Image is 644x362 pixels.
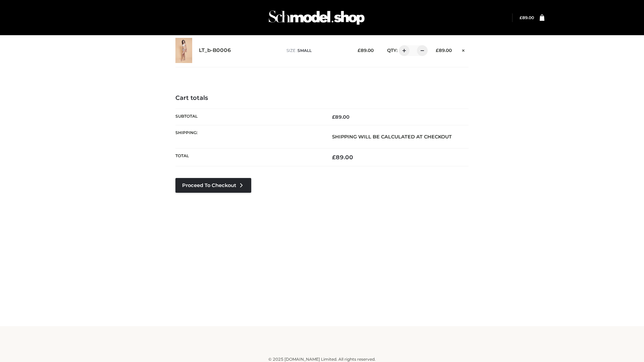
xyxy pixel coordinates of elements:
[436,48,439,53] span: £
[459,45,469,54] a: Remove this item
[175,178,251,193] a: Proceed to Checkout
[358,48,374,53] bdi: 89.00
[520,15,522,20] span: £
[332,114,350,120] bdi: 89.00
[175,148,322,166] th: Total
[286,48,347,54] p: size :
[436,48,452,53] bdi: 89.00
[175,95,469,102] h4: Cart totals
[380,45,425,56] div: QTY:
[332,154,336,161] span: £
[332,114,335,120] span: £
[266,4,367,31] img: Schmodel Admin 964
[175,109,322,125] th: Subtotal
[520,15,534,20] bdi: 89.00
[358,48,361,53] span: £
[199,47,231,54] a: LT_b-B0006
[520,15,534,20] a: £89.00
[332,134,452,140] strong: Shipping will be calculated at checkout
[298,48,312,53] span: SMALL
[175,38,192,63] img: LT_b-B0006 - SMALL
[332,154,353,161] bdi: 89.00
[175,125,322,148] th: Shipping:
